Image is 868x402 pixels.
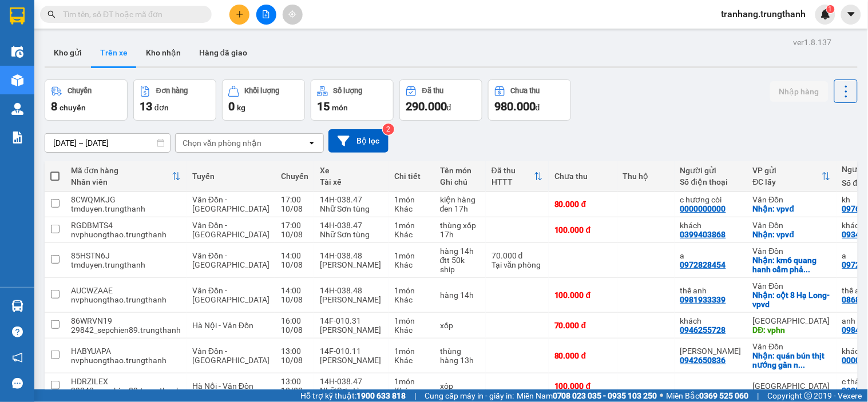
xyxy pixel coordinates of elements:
[283,5,303,25] button: aim
[281,347,308,356] div: 13:00
[133,79,216,121] button: Đơn hàng13đơn
[281,230,308,239] div: 10/08
[394,316,429,325] div: 1 món
[492,260,543,269] div: Tại văn phòng
[554,290,612,300] div: 100.000 đ
[245,87,280,95] div: Khối lượng
[753,325,831,335] div: DĐ: vphn
[447,103,451,112] span: đ
[63,8,198,21] input: Tìm tên, số ĐT hoặc mã đơn
[680,356,726,365] div: 0942650836
[753,230,831,239] div: Nhận: vpvđ
[554,351,612,360] div: 80.000 đ
[829,5,833,13] span: 1
[328,129,389,153] button: Bộ lọc
[753,290,831,309] div: Nhận: cột 8 Hạ Long-vpvd
[753,221,831,230] div: Vân Đồn
[846,9,857,19] span: caret-down
[394,260,429,269] div: Khác
[667,389,749,402] span: Miền Bắc
[440,166,480,175] div: Tên món
[623,172,669,181] div: Thu hộ
[486,161,549,192] th: Toggle SortBy
[356,391,406,400] strong: 1900 633 818
[45,39,91,66] button: Kho gửi
[747,161,837,192] th: Toggle SortBy
[680,195,742,204] div: c hương còi
[281,325,308,335] div: 10/08
[281,251,308,260] div: 14:00
[553,391,657,400] strong: 0708 023 035 - 0935 103 250
[71,377,181,386] div: HDRZILEX
[281,204,308,213] div: 10/08
[71,195,181,204] div: 8CWQMKJG
[192,251,269,269] span: Vân Đồn - [GEOGRAPHIC_DATA]
[440,290,480,300] div: hàng 14h
[320,295,383,304] div: [PERSON_NAME]
[288,10,296,18] span: aim
[394,356,429,365] div: Khác
[51,99,57,113] span: 8
[753,195,831,204] div: Vân Đồn
[399,79,482,121] button: Đã thu290.000đ
[422,87,443,95] div: Đã thu
[425,389,514,402] span: Cung cấp máy in - giấy in:
[440,321,480,330] div: xốp
[394,172,429,181] div: Chi tiết
[12,378,23,389] span: message
[394,221,429,230] div: 1 món
[237,103,245,112] span: kg
[281,195,308,204] div: 17:00
[320,195,383,204] div: 14H-038.47
[192,347,269,365] span: Vân Đồn - [GEOGRAPHIC_DATA]
[758,389,759,402] span: |
[71,166,172,175] div: Mã đơn hàng
[281,377,308,386] div: 13:00
[320,356,383,365] div: [PERSON_NAME]
[680,295,726,304] div: 0981933339
[770,81,829,102] button: Nhập hàng
[680,316,742,325] div: khách
[192,381,253,391] span: Hà Nội - Vân Đồn
[440,347,480,365] div: thùng hàng 13h
[406,99,447,113] span: 290.000
[71,347,181,356] div: HABYUAPA
[281,260,308,269] div: 10/08
[229,5,249,25] button: plus
[554,225,612,234] div: 100.000 đ
[794,36,832,49] div: ver 1.8.137
[804,392,812,400] span: copyright
[660,393,664,398] span: ⚪️
[71,177,172,186] div: Nhân viên
[753,342,831,351] div: Vân Đồn
[281,386,308,395] div: 10/08
[494,99,536,113] span: 980.000
[320,177,383,186] div: Tài xế
[71,204,181,213] div: tmduyen.trungthanh
[753,316,831,325] div: [GEOGRAPHIC_DATA]
[192,286,269,304] span: Vân Đồn - [GEOGRAPHIC_DATA]
[71,260,181,269] div: tmduyen.trungthanh
[228,99,235,113] span: 0
[394,286,429,295] div: 1 món
[554,381,612,391] div: 100.000 đ
[440,246,480,256] div: hàng 14h
[753,177,822,186] div: ĐC lấy
[394,195,429,204] div: 1 món
[12,352,23,363] span: notification
[804,265,811,274] span: ...
[137,39,190,66] button: Kho nhận
[183,137,261,149] div: Chọn văn phòng nhận
[12,327,23,337] span: question-circle
[320,347,383,356] div: 14F-010.11
[554,200,612,209] div: 80.000 đ
[700,391,749,400] strong: 0369 525 060
[680,204,726,213] div: 0000000000
[11,132,23,144] img: solution-icon
[281,286,308,295] div: 14:00
[281,221,308,230] div: 17:00
[753,166,822,175] div: VP gửi
[680,166,742,175] div: Người gửi
[320,166,383,175] div: Xe
[394,295,429,304] div: Khác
